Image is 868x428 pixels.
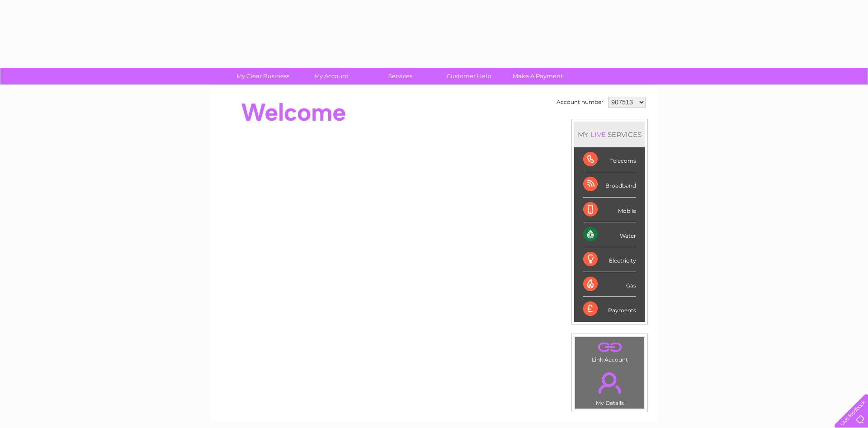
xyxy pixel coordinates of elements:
[226,68,300,85] a: My Clear Business
[583,198,636,222] div: Mobile
[583,247,636,272] div: Electricity
[575,365,645,409] td: My Details
[577,367,642,399] a: .
[583,147,636,172] div: Telecoms
[577,339,642,355] a: .
[589,130,608,139] div: LIVE
[294,68,369,85] a: My Account
[500,68,575,85] a: Make A Payment
[583,222,636,247] div: Water
[574,122,645,147] div: MY SERVICES
[583,297,636,321] div: Payments
[583,172,636,197] div: Broadband
[363,68,438,85] a: Services
[583,272,636,297] div: Gas
[432,68,506,85] a: Customer Help
[554,94,606,110] td: Account number
[575,337,645,365] td: Link Account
